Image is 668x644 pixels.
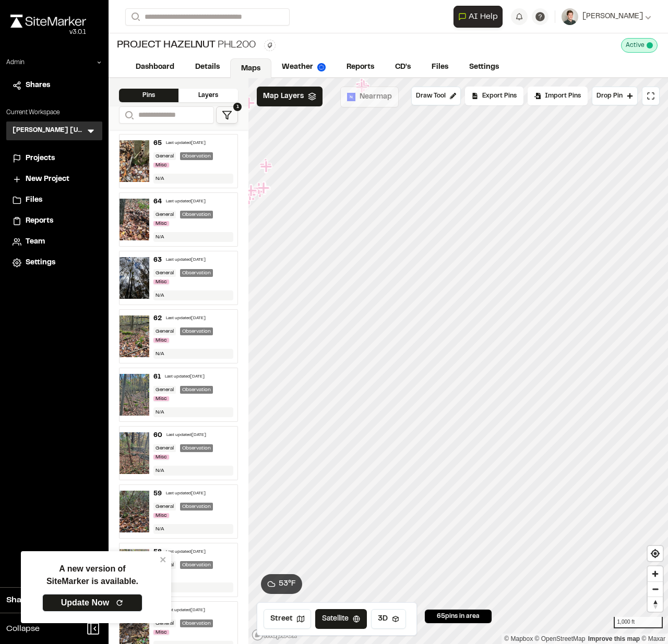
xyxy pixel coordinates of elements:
p: A new version of SiteMarker is available. [46,563,138,588]
button: Zoom in [648,566,663,581]
button: Zoom out [648,581,663,597]
div: Last updated [DATE] [166,549,206,555]
a: Mapbox logo [252,629,297,641]
img: file [120,257,149,299]
div: Last updated [DATE] [166,491,206,497]
div: Map marker [258,181,271,195]
a: Settings [13,257,96,269]
span: Misc [153,280,169,284]
div: Observation [180,152,213,160]
img: rebrand.png [10,15,86,28]
div: Map marker [356,81,369,94]
span: Misc [153,455,169,459]
span: Misc [153,338,169,343]
img: file [120,432,149,474]
div: 60 [153,431,162,440]
a: New Project [13,174,96,185]
div: N/A [153,466,234,476]
img: Nearmap [347,93,355,101]
div: 62 [153,314,162,323]
div: This project is active and counting against your active project count. [621,38,658,53]
div: Map marker [245,184,259,198]
div: No pins available to export [465,87,523,105]
button: Search [119,106,138,124]
span: Collapse [6,623,40,635]
div: General [153,503,176,511]
div: N/A [153,524,234,534]
span: Active [626,41,645,50]
img: User [562,8,578,25]
a: Update Now [42,594,142,612]
div: Observation [180,327,213,335]
button: Nearmap [340,87,399,107]
span: AI Help [469,10,498,23]
a: Maps [230,58,271,78]
div: 61 [153,372,161,382]
div: Observation [180,444,213,452]
span: Misc [153,396,169,401]
a: OpenStreetMap [535,635,586,642]
button: Satellite [315,609,367,629]
span: Draw Tool [416,91,446,101]
div: Last updated [DATE] [166,315,206,322]
span: 53 ° F [279,578,296,590]
div: 1,000 ft [614,617,663,628]
span: Misc [153,163,169,167]
canvas: Map [248,78,668,644]
div: Observation [180,561,213,569]
span: Projects [26,153,55,164]
img: file [120,140,149,182]
img: file [120,491,149,532]
div: Last updated [DATE] [166,432,206,439]
button: Edit Tags [264,40,276,51]
div: Observation [180,386,213,394]
div: 59 [153,489,162,499]
span: 65 pins in area [437,612,480,621]
a: Files [421,57,459,77]
span: Find my location [648,546,663,561]
span: Drop Pin [597,91,623,101]
div: Map marker [243,96,257,110]
div: General [153,211,176,218]
span: This project is active and counting against your active project count. [647,42,653,48]
p: Admin [6,58,25,67]
p: Current Workspace [6,108,102,117]
div: N/A [153,290,234,300]
div: N/A [153,349,234,359]
a: Projects [13,153,96,164]
button: Search [125,8,144,26]
div: N/A [153,582,234,592]
span: Misc [153,513,169,518]
span: Team [26,236,45,248]
div: Map marker [260,160,274,174]
a: CD's [385,57,421,77]
div: Pins [119,89,178,102]
button: close [160,555,167,564]
div: Last updated [DATE] [166,257,206,263]
button: Drop Pin [592,87,638,105]
a: Dashboard [125,57,185,77]
div: General [153,386,176,394]
div: General [153,152,176,160]
a: Details [185,57,230,77]
span: Shares [26,80,50,91]
a: Settings [459,57,509,77]
div: Oh geez...please don't... [10,28,86,37]
span: Nearmap [360,91,392,103]
button: Draw Tool [411,87,461,105]
div: Map marker [253,182,267,196]
span: Files [26,195,42,206]
span: [PERSON_NAME] [582,11,643,22]
div: Last updated [DATE] [166,199,206,205]
div: Map marker [260,158,273,172]
span: Reports [26,215,53,227]
button: 3D [371,609,406,629]
div: General [153,269,176,277]
div: Map marker [358,79,372,93]
div: N/A [153,232,234,242]
div: 63 [153,256,162,265]
div: General [153,327,176,335]
span: Reset bearing to north [648,597,663,612]
a: Shares [13,80,96,91]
